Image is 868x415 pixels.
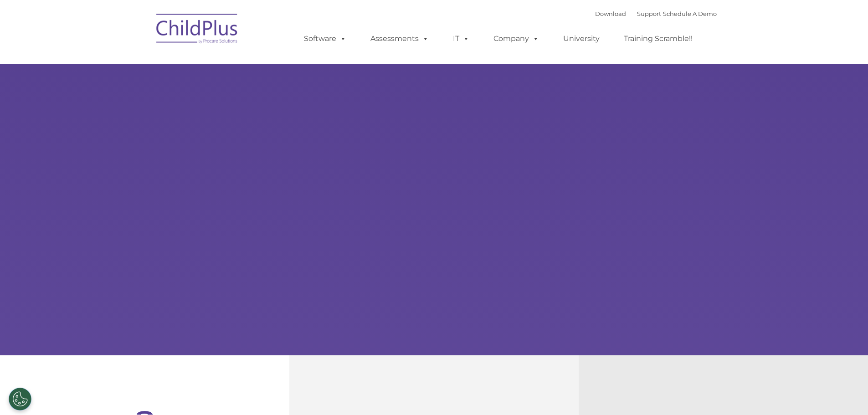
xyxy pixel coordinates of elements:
[595,10,626,17] a: Download
[595,10,717,17] font: |
[295,30,355,48] a: Software
[615,30,702,48] a: Training Scramble!!
[663,10,717,17] a: Schedule A Demo
[444,30,478,48] a: IT
[152,7,243,53] img: ChildPlus by Procare Solutions
[637,10,661,17] a: Support
[554,30,609,48] a: University
[484,30,548,48] a: Company
[361,30,438,48] a: Assessments
[9,388,31,410] button: Cookies Settings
